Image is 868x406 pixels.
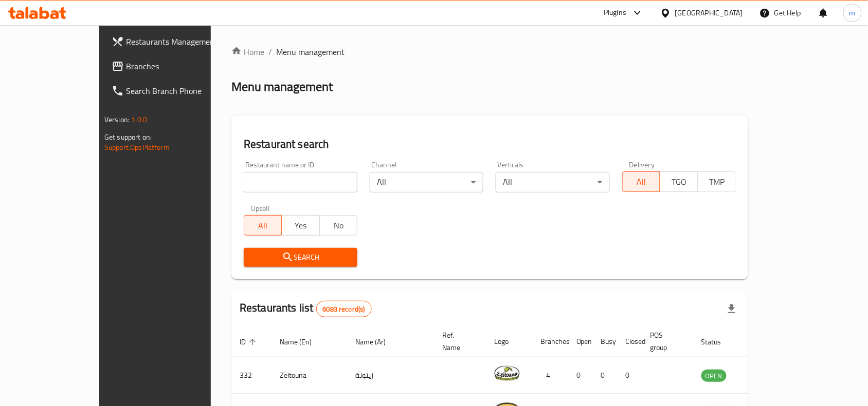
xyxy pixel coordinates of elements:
span: No [324,218,353,233]
span: ID [240,336,259,348]
span: Search Branch Phone [126,85,236,97]
span: Ref. Name [442,329,474,354]
td: 0 [568,357,593,394]
a: Support.OpsPlatform [104,141,170,154]
a: Home [231,46,264,58]
span: Branches [126,60,236,72]
td: 4 [532,357,568,394]
td: 0 [618,357,642,394]
div: All [496,172,609,192]
span: Name (Ar) [355,336,399,348]
span: All [627,175,656,189]
h2: Menu management [231,79,333,95]
a: Branches [103,54,244,79]
span: TGO [664,175,694,189]
a: Search Branch Phone [103,79,244,103]
a: Restaurants Management [103,29,244,54]
h2: Restaurants list [240,300,372,317]
td: 0 [593,357,618,394]
span: m [849,7,856,18]
th: Logo [486,326,532,357]
span: POS group [650,329,681,354]
button: TMP [698,171,736,192]
button: No [319,215,357,236]
span: TMP [702,175,732,189]
th: Busy [593,326,618,357]
span: Yes [286,218,315,233]
span: Version: [104,113,130,126]
td: 332 [231,357,272,394]
span: Menu management [276,46,345,58]
img: Zeitouna [494,360,520,386]
div: Total records count [316,301,372,317]
td: زيتونة [347,357,434,394]
div: Plugins [604,7,626,19]
button: TGO [660,171,698,192]
input: Search for restaurant name or ID.. [244,172,357,192]
h2: Restaurant search [244,137,736,152]
span: Status [701,336,735,348]
td: Zeitouna [272,357,347,394]
div: [GEOGRAPHIC_DATA] [675,7,743,18]
nav: breadcrumb [231,46,748,58]
button: Search [244,248,357,267]
th: Branches [532,326,568,357]
li: / [268,46,272,58]
button: All [622,171,660,192]
span: Search [252,251,349,264]
div: All [370,172,483,192]
button: Yes [281,215,319,236]
span: Name (En) [280,336,325,348]
button: All [244,215,282,236]
label: Upsell [251,205,270,212]
span: Get support on: [104,130,152,144]
label: Delivery [629,161,655,168]
span: 1.0.0 [131,113,147,126]
span: Restaurants Management [126,35,236,48]
th: Closed [618,326,642,357]
th: Open [568,326,593,357]
div: OPEN [701,370,727,382]
span: OPEN [701,370,727,382]
span: 6083 record(s) [317,304,371,314]
div: Export file [719,297,744,321]
span: All [248,218,278,233]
